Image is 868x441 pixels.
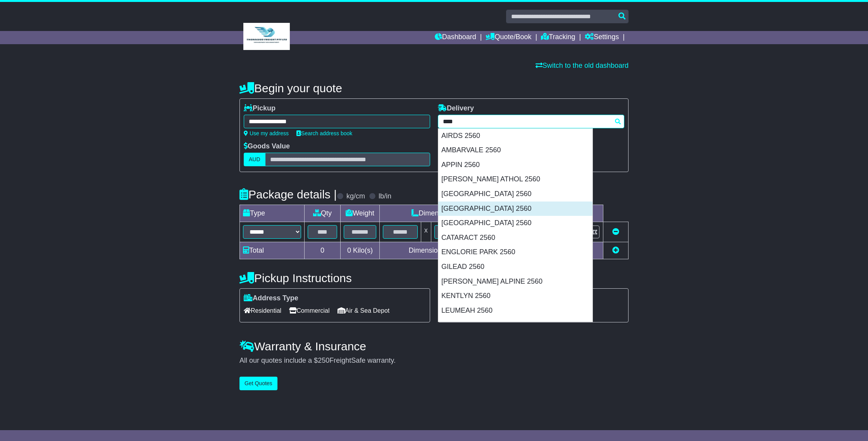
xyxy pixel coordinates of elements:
span: 250 [318,357,329,364]
td: Type [240,205,305,222]
span: Residential [244,305,281,317]
div: [GEOGRAPHIC_DATA] 2560 [438,202,592,216]
a: Quote/Book [486,31,531,44]
td: Dimensions (L x W x H) [379,205,524,222]
a: Tracking [541,31,575,44]
span: 0 [347,246,351,254]
h4: Pickup Instructions [239,272,430,284]
a: Use my address [244,130,289,136]
div: AMBARVALE 2560 [438,143,592,158]
a: Settings [585,31,619,44]
div: CATARACT 2560 [438,231,592,245]
td: x [421,222,431,242]
a: Switch to the old dashboard [536,62,629,69]
label: lb/in [379,192,391,201]
td: Qty [305,205,341,222]
td: Kilo(s) [341,242,380,259]
label: AUD [244,153,265,166]
label: kg/cm [346,192,365,201]
div: KENTLYN 2560 [438,289,592,303]
div: APPIN 2560 [438,158,592,172]
div: [GEOGRAPHIC_DATA] 2560 [438,216,592,231]
a: Add new item [612,246,619,254]
button: Get Quotes [239,377,277,390]
a: Remove this item [612,228,619,236]
div: AIRDS 2560 [438,129,592,143]
td: Weight [341,205,380,222]
h4: Begin your quote [239,82,629,95]
label: Address Type [244,294,298,303]
div: LEUMEAH 2560 [438,303,592,318]
h4: Warranty & Insurance [239,340,629,353]
div: [GEOGRAPHIC_DATA] 2560 [438,187,592,202]
h4: Package details | [239,188,337,201]
td: Total [240,242,305,259]
label: Delivery [438,104,474,113]
div: [GEOGRAPHIC_DATA] 2560 [438,318,592,332]
div: GILEAD 2560 [438,260,592,274]
div: [PERSON_NAME] ALPINE 2560 [438,274,592,289]
a: Search address book [296,130,352,136]
td: 0 [305,242,341,259]
span: Air & Sea Depot [338,305,390,317]
label: Goods Value [244,142,290,151]
td: Dimensions in Centimetre(s) [379,242,524,259]
label: Pickup [244,104,276,113]
div: ENGLORIE PARK 2560 [438,245,592,260]
typeahead: Please provide city [438,115,624,128]
a: Dashboard [435,31,476,44]
div: [PERSON_NAME] ATHOL 2560 [438,172,592,187]
div: All our quotes include a $ FreightSafe warranty. [239,357,629,365]
span: Commercial [289,305,329,317]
